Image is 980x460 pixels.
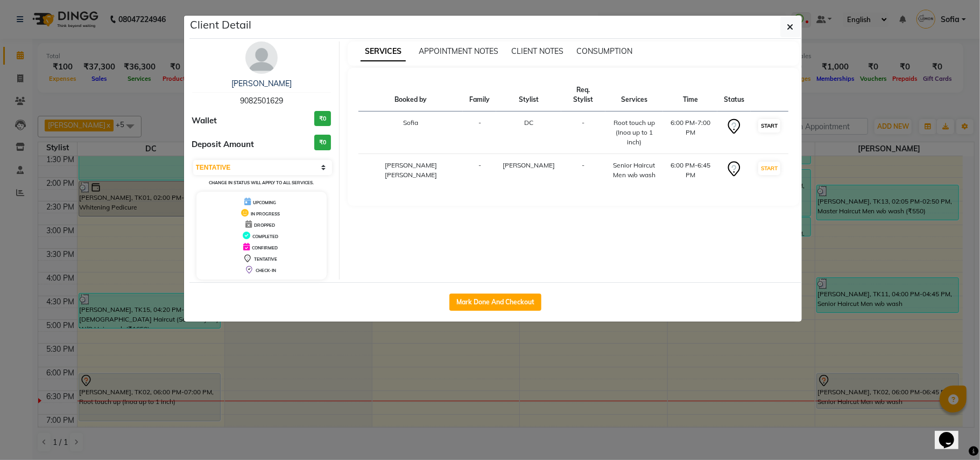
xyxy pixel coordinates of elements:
td: - [561,111,605,154]
td: [PERSON_NAME] [PERSON_NAME] [358,154,463,187]
button: Mark Done And Checkout [449,294,541,311]
span: APPOINTMENT NOTES [419,46,498,56]
span: [PERSON_NAME] [503,161,555,169]
div: Root touch up (Inoa up to 1 inch) [612,118,657,147]
span: UPCOMING [253,200,276,205]
span: COMPLETED [252,234,278,239]
iframe: chat widget [935,417,969,449]
th: Req. Stylist [561,79,605,111]
span: Deposit Amount [192,138,255,151]
td: - [463,111,496,154]
a: [PERSON_NAME] [231,79,292,88]
th: Time [663,79,717,111]
th: Services [605,79,663,111]
div: Senior Haircut Men w/o wash [612,161,657,180]
small: Change in status will apply to all services. [209,180,314,185]
td: 6:00 PM-7:00 PM [663,111,717,154]
span: SERVICES [361,42,406,61]
span: TENTATIVE [254,256,277,262]
img: avatar [245,41,278,74]
span: IN PROGRESS [251,211,280,217]
h3: ₹0 [314,111,331,127]
th: Family [463,79,496,111]
span: CONFIRMED [252,245,278,250]
h3: ₹0 [314,135,331,150]
td: Sofia [358,111,463,154]
span: Wallet [192,115,217,127]
th: Status [717,79,751,111]
th: Stylist [496,79,561,111]
span: DC [524,119,533,127]
th: Booked by [358,79,463,111]
span: DROPPED [254,222,275,228]
td: 6:00 PM-6:45 PM [663,154,717,187]
span: 9082501629 [240,96,283,106]
button: START [758,162,780,175]
span: CLIENT NOTES [511,46,563,56]
span: CHECK-IN [256,268,276,273]
button: START [758,119,780,133]
td: - [463,154,496,187]
span: CONSUMPTION [576,46,632,56]
td: - [561,154,605,187]
h5: Client Detail [191,17,252,33]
